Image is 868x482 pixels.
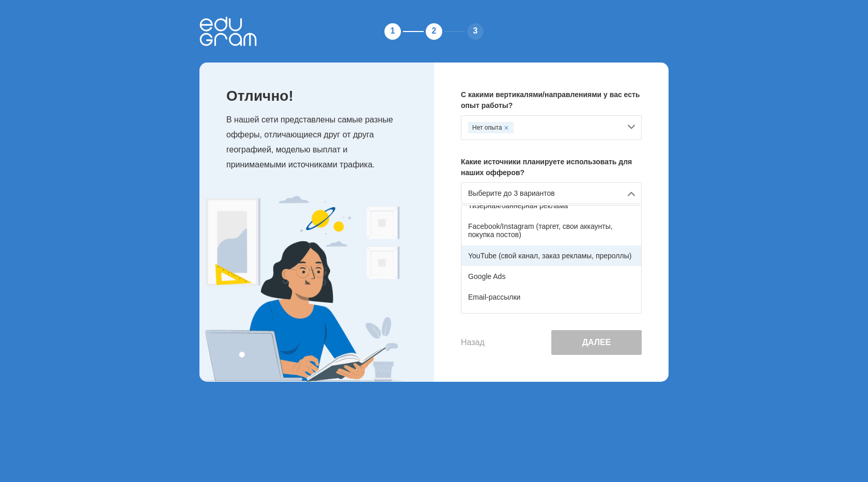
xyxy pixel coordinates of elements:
button: Назад [461,338,485,347]
div: 3 [465,21,486,42]
div: Telegram (свои каналы, покупка постов, ADS) [461,307,641,328]
p: В нашей сети представлены самые разные офферы, отличающиеся друг от друга географией, моделью вып... [226,113,413,172]
p: Отлично! [226,89,413,102]
button: Далее [551,330,642,355]
div: Google Ads [461,266,641,287]
p: С какими вертикалями/направлениями у вас есть опыт работы? [461,89,642,111]
p: Какие источники планируете использовать для наших офферов? [461,157,642,178]
div: 1 [382,21,403,42]
div: YouTube (свой канал, заказ рекламы, прероллы) [461,245,641,266]
img: Expert Image [199,196,406,382]
div: Тизерная/баннерная реклама [461,195,641,216]
div: 2 [424,21,444,42]
div: Email-рассылки [461,287,641,307]
div: Facebook/Instagram (таргет, свои аккаунты, покупка постов) [461,216,641,245]
div: Выберите до 3 вариантов [461,182,642,204]
div: Нет опыта [468,122,514,133]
